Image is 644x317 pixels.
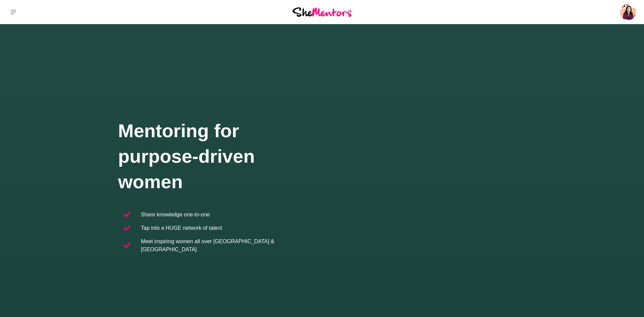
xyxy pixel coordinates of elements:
[292,7,352,16] img: She Mentors Logo
[141,237,317,254] p: Meet inspiring women all over [GEOGRAPHIC_DATA] & [GEOGRAPHIC_DATA]
[620,4,636,20] img: Diana Philip
[141,211,210,219] p: Share knowledge one-to-one
[118,118,322,195] h1: Mentoring for purpose-driven women
[141,224,222,232] p: Tap into a HUGE network of talent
